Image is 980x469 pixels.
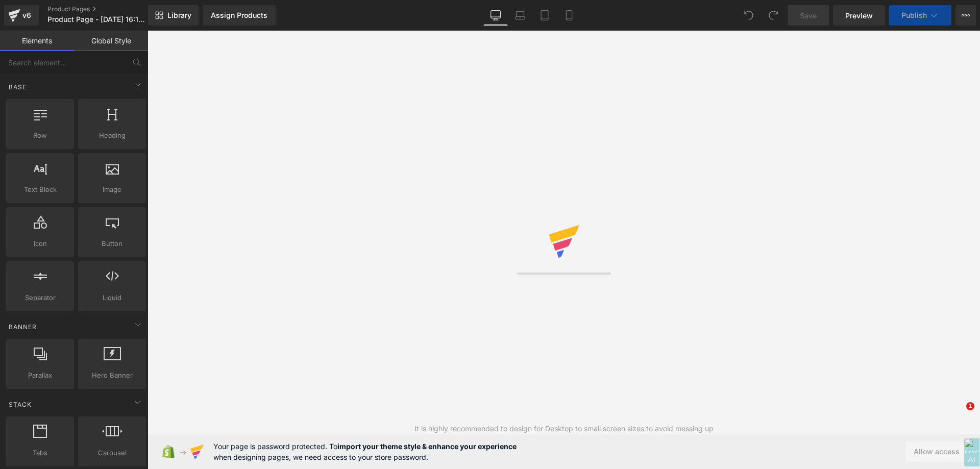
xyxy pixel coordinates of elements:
span: Icon [9,238,71,249]
button: Publish [889,5,951,26]
a: Global Style [74,31,148,51]
button: Redo [763,5,783,26]
span: Hero Banner [81,370,143,381]
button: Allow access [905,441,968,462]
span: Image [81,184,143,195]
a: Tablet [532,5,557,26]
span: Parallax [9,370,71,381]
span: Stack [8,400,33,409]
span: 1 [966,402,974,410]
span: Preview [845,10,873,21]
a: Preview [833,5,885,26]
span: Banner [8,322,38,332]
span: Library [167,11,191,20]
div: v6 [20,9,33,22]
button: More [955,5,976,26]
span: Heading [81,130,143,141]
a: Desktop [483,5,508,26]
span: Separator [9,292,71,303]
a: Laptop [508,5,532,26]
span: Text Block [9,184,71,195]
span: Liquid [81,292,143,303]
span: Save [800,10,817,21]
button: Undo [739,5,759,26]
a: Mobile [557,5,581,26]
a: Product Pages [47,5,165,13]
span: Carousel [81,448,143,458]
div: It is highly recommended to design for Desktop to small screen sizes to avoid messing up [414,423,714,434]
div: Assign Products [211,11,267,19]
strong: import your theme style & enhance your experience [337,442,517,451]
span: Product Page - [DATE] 16:17:16 [47,15,145,23]
span: Row [9,130,71,141]
span: Button [81,238,143,249]
a: v6 [4,5,39,26]
span: Publish [901,11,927,19]
span: Your page is password protected. To when designing pages, we need access to your store password. [213,441,517,462]
span: Base [8,82,28,92]
iframe: Intercom live chat [945,402,970,427]
a: New Library [148,5,199,26]
span: Tabs [9,448,71,458]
